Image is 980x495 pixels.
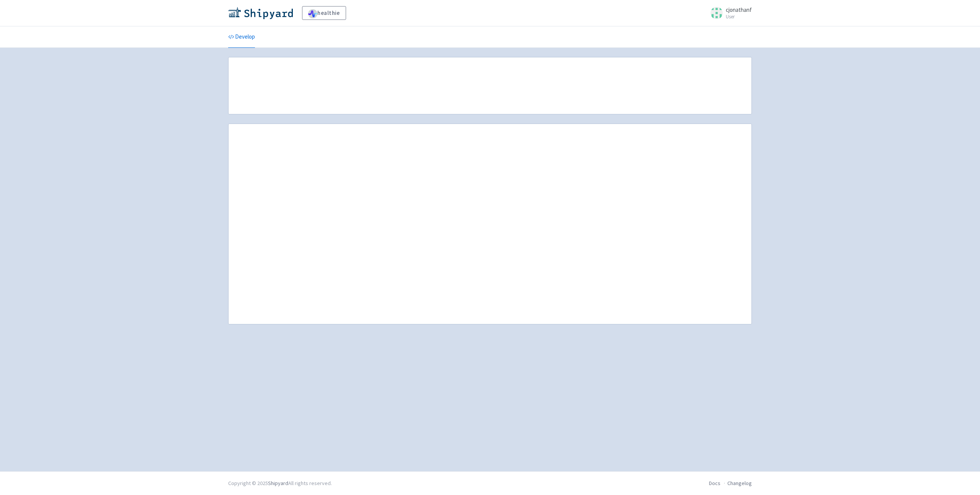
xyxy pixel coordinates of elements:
[726,14,752,19] small: User
[726,6,752,13] span: cjonathanf
[709,480,720,487] a: Docs
[727,480,752,487] a: Changelog
[228,479,332,487] div: Copyright © 2025 All rights reserved.
[268,480,288,487] a: Shipyard
[228,26,255,48] a: Develop
[228,7,293,19] img: Shipyard logo
[302,6,346,20] a: healthie
[706,7,752,19] a: cjonathanf User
